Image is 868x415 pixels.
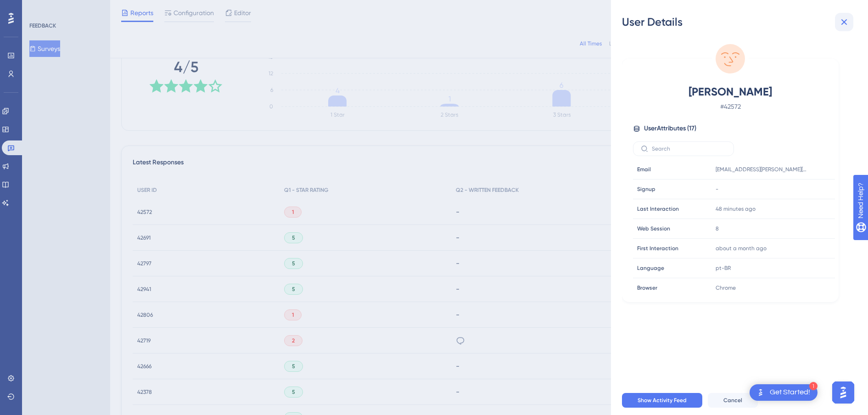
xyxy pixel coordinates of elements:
button: Cancel [708,393,758,408]
span: Need Help? [22,2,57,13]
span: User Attributes ( 17 ) [644,123,696,134]
span: 8 [716,225,719,232]
time: about a month ago [716,245,767,252]
span: Browser [637,284,657,292]
img: launcher-image-alternative-text [755,387,766,398]
span: Show Activity Feed [638,397,687,404]
iframe: UserGuiding AI Assistant Launcher [829,379,857,406]
div: 1 [809,382,818,390]
button: Show Activity Feed [622,393,702,408]
span: Cancel [723,397,742,404]
span: Language [637,264,664,272]
time: 48 minutes ago [716,206,756,212]
span: First Interaction [637,245,678,252]
span: [EMAIL_ADDRESS][PERSON_NAME][DOMAIN_NAME] [716,166,807,173]
span: # 42572 [650,101,811,112]
div: User Details [622,15,857,29]
span: Chrome [716,284,736,292]
span: Web Session [637,225,670,232]
div: Get Started! [770,387,810,398]
span: Signup [637,185,655,193]
input: Search [652,146,726,152]
span: [PERSON_NAME] [650,84,811,99]
span: Last Interaction [637,205,679,213]
span: - [716,185,718,193]
span: pt-BR [716,264,731,272]
span: Email [637,166,651,173]
div: Open Get Started! checklist, remaining modules: 1 [750,384,818,401]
